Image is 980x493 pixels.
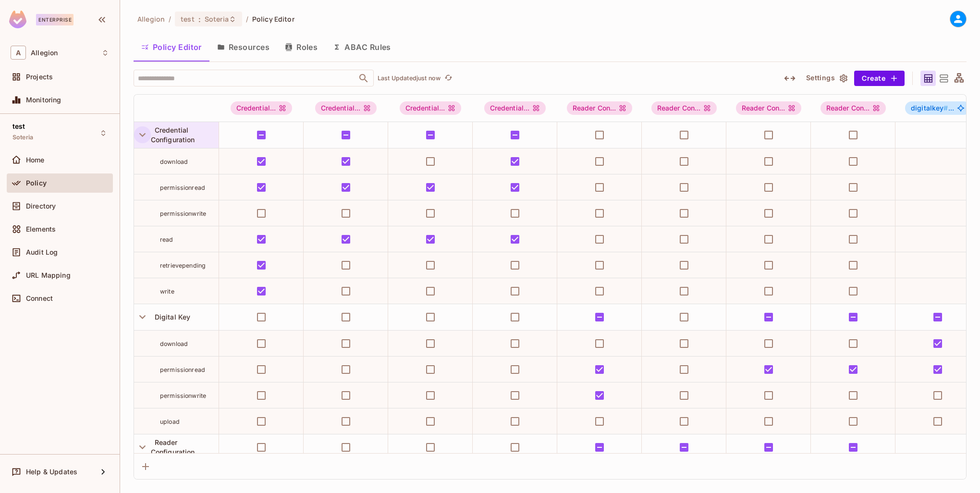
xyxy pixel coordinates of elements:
[567,101,633,115] div: Reader Con...
[26,96,61,104] span: Monitoring
[26,271,71,279] span: URL Mapping
[400,101,462,115] span: Credential Configuration Read Only User
[231,101,293,115] span: Credential Configuration Admin
[802,71,850,86] button: Settings
[484,101,546,115] div: Credential...
[160,418,180,425] span: upload
[11,46,26,60] span: A
[160,288,174,295] span: write
[151,438,195,456] span: Reader Configuration
[315,101,377,115] span: Credential Configuration Factory
[151,313,191,321] span: Digital Key
[943,104,948,112] span: #
[160,236,173,243] span: read
[444,74,453,83] span: refresh
[198,15,201,23] span: :
[9,11,26,28] img: SReyMgAAAABJRU5ErkJggg==
[209,35,277,59] button: Resources
[246,14,248,24] li: /
[12,134,33,141] span: Soteria
[484,101,546,115] span: Credential Configuration User
[181,14,195,24] span: test
[26,468,77,476] span: Help & Updates
[169,14,171,24] li: /
[36,14,73,25] div: Enterprise
[160,340,188,347] span: download
[160,262,206,269] span: retrievepending
[151,126,195,144] span: Credential Configuration
[315,101,377,115] div: Credential...
[567,101,633,115] span: Reader Configuration Admin
[736,101,802,115] div: Reader Con...
[160,366,205,373] span: permissionread
[26,73,53,81] span: Projects
[160,158,188,165] span: download
[442,73,454,84] button: refresh
[911,104,948,112] span: digitalkey
[911,104,954,112] span: ...
[26,156,45,164] span: Home
[378,74,441,82] p: Last Updated just now
[160,184,205,191] span: permissionread
[325,35,399,59] button: ABAC Rules
[160,392,206,399] span: permissionwrite
[26,225,56,233] span: Elements
[12,123,25,130] span: test
[854,71,905,86] button: Create
[821,101,886,115] div: Reader Con...
[26,248,58,256] span: Audit Log
[26,295,53,302] span: Connect
[277,35,325,59] button: Roles
[26,179,47,187] span: Policy
[31,49,58,57] span: Workspace: Allegion
[441,73,454,84] span: Click to refresh data
[357,72,370,85] button: Open
[905,101,970,115] span: digitalkey#downloader
[400,101,462,115] div: Credential...
[134,35,209,59] button: Policy Editor
[137,14,165,24] span: the active workspace
[651,101,717,115] div: Reader Con...
[231,101,293,115] div: Credential...
[821,101,886,115] span: Reader Configuration User
[736,101,802,115] span: Reader Configuration Read Only User
[160,210,206,217] span: permissionwrite
[651,101,717,115] span: Reader Configuration Factory
[252,14,294,24] span: Policy Editor
[205,14,229,24] span: Soteria
[26,202,56,210] span: Directory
